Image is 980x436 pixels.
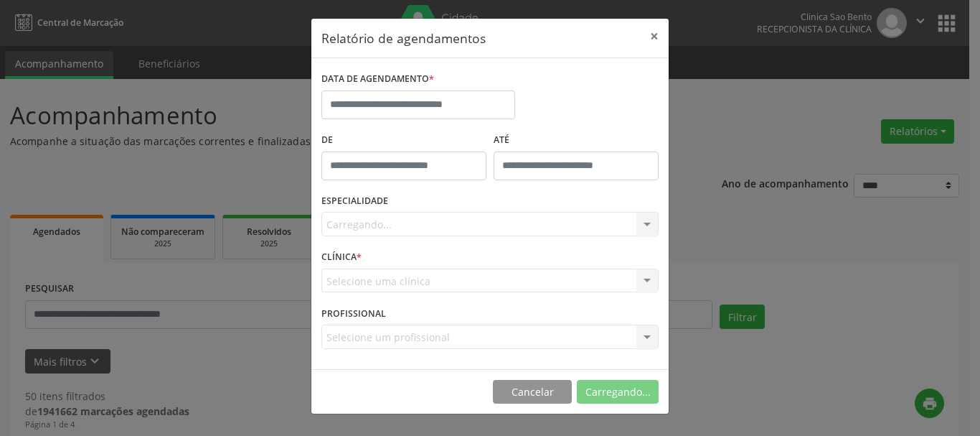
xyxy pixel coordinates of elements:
button: Close [640,19,669,54]
label: DATA DE AGENDAMENTO [321,68,434,91]
label: PROFISSIONAL [321,302,386,325]
label: CLÍNICA [321,246,362,269]
button: Cancelar [493,380,572,404]
h5: Relatório de agendamentos [321,29,486,47]
button: Carregando... [577,380,659,404]
label: ESPECIALIDADE [321,190,388,213]
label: De [321,129,486,152]
label: ATÉ [494,129,659,152]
